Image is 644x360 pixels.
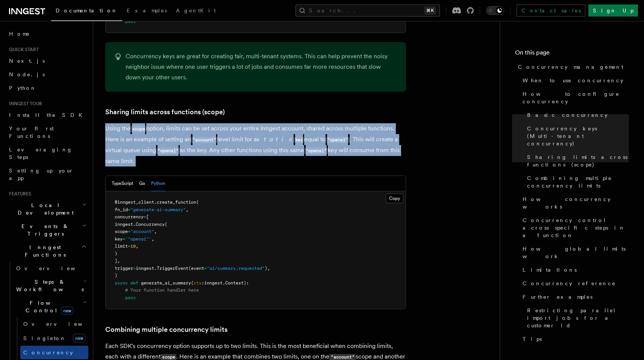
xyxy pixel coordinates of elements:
span: How global limits work [523,245,629,260]
a: Your first Functions [6,122,88,143]
button: Copy [386,194,403,203]
em: static [257,136,292,143]
kbd: ⌘K [425,7,435,14]
span: concurrency [115,214,144,219]
span: "generate-ai-summary" [130,207,186,212]
span: generate_ai_summary [141,280,191,286]
code: "account" [191,137,217,143]
a: Concurrency reference [520,277,629,290]
a: Contact sales [517,5,585,17]
span: ), [265,266,270,271]
a: Examples [122,2,171,20]
a: Limitations [520,263,629,277]
button: Steps & Workflows [13,275,88,296]
a: Sign Up [588,5,638,17]
span: inngest. [115,222,136,227]
span: scope [115,229,128,234]
a: How to configure concurrency [520,87,629,108]
a: Setting up your app [6,164,88,185]
button: Local Development [6,198,88,219]
a: Concurrency [20,346,88,359]
span: Context): [225,280,249,286]
span: pass [125,19,136,24]
code: scope [130,126,146,132]
span: Concurrency management [518,63,623,71]
span: . [223,280,225,286]
span: , [186,207,188,212]
span: ], [115,258,120,263]
span: [ [146,214,149,219]
span: Singleton [23,335,66,341]
button: TypeScript [112,176,133,191]
a: Node.js [6,68,88,81]
span: = [123,236,125,242]
code: "openai" [326,137,349,143]
span: create_function [157,200,196,205]
span: ) [115,273,117,278]
span: Combining multiple concurrency limits [527,174,629,189]
span: AgentKit [176,8,216,14]
a: How global limits work [520,242,629,263]
button: Python [151,176,165,191]
span: When to use concurrency [523,77,623,84]
span: Concurrency [136,222,165,227]
a: Install the SDK [6,108,88,122]
span: Restricting parallel import jobs for a customer id [527,307,629,329]
span: , [154,229,157,234]
span: Next.js [9,58,45,64]
span: async [115,280,128,286]
span: "account" [130,229,154,234]
span: # Your function handler here [125,287,199,293]
a: Sharing limits across functions (scope) [524,150,629,171]
span: ( [191,280,194,286]
a: Home [6,27,88,41]
a: When to use concurrency [520,74,629,87]
span: Further examples [523,293,592,301]
button: Inngest Functions [6,241,88,262]
span: inngest [204,280,223,286]
span: Inngest tour [6,101,42,107]
span: How to configure concurrency [523,90,629,105]
span: TriggerEvent [157,266,188,271]
span: = [204,266,207,271]
span: Local Development [6,201,82,216]
span: Tips [523,335,542,343]
span: inngest. [136,266,157,271]
span: Leveraging Steps [9,147,73,160]
span: Events & Triggers [6,222,82,237]
button: Events & Triggers [6,219,88,241]
code: "openai" [304,148,328,154]
a: AgentKit [171,2,220,20]
span: = [128,207,130,212]
a: How concurrency works [520,192,629,213]
span: : [202,280,204,286]
a: Concurrency control across specific steps in a function [520,213,629,242]
h4: On this page [515,48,629,60]
span: Concurrency reference [523,280,616,287]
span: , [152,236,154,242]
span: ctx [194,280,202,286]
span: = [128,229,130,234]
span: Documentation [56,8,118,14]
span: = [128,244,130,249]
button: Toggle dark mode [486,6,504,15]
span: , [136,244,138,249]
span: Python [9,85,36,91]
a: Leveraging Steps [6,143,88,164]
span: "ai/summary.requested" [207,266,265,271]
span: Concurrency [23,349,73,355]
span: Home [9,30,30,38]
a: Next.js [6,54,88,68]
a: Overview [13,262,88,275]
button: Go [139,176,145,191]
a: Combining multiple concurrency limits [105,324,227,335]
span: 10 [130,244,136,249]
p: Using the option, limits can be set across your entire Inngest account, shared across multiple fu... [105,123,406,166]
span: Install the SDK [9,112,87,118]
span: Steps & Workflows [13,278,84,293]
a: Documentation [51,2,122,21]
span: '"openai"' [125,236,152,242]
code: "openai" [156,148,180,154]
span: Overview [16,265,94,271]
span: pass [125,295,136,300]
